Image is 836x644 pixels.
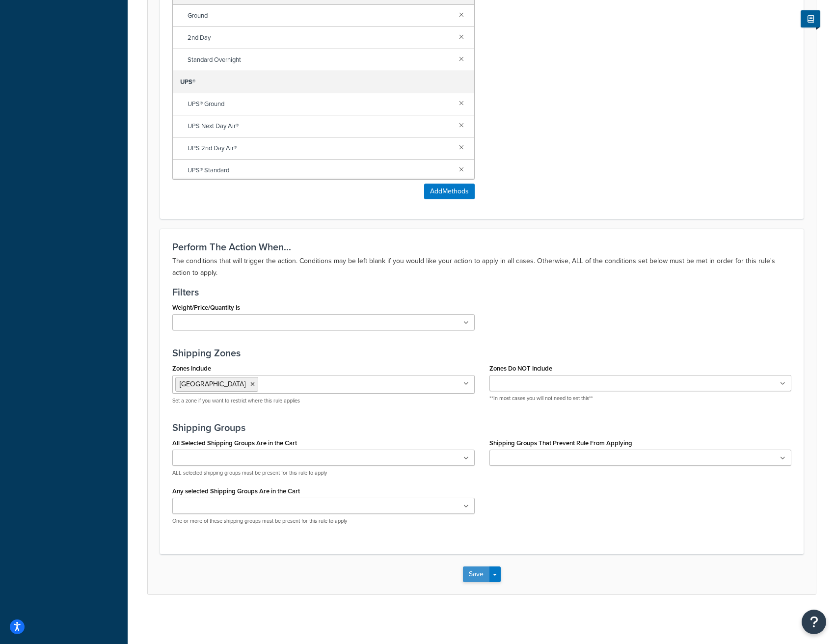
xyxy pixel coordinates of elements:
[172,348,791,358] h3: Shipping Zones
[172,517,475,525] p: One or more of these shipping groups must be present for this rule to apply
[172,422,791,433] h3: Shipping Groups
[489,395,792,402] p: **In most cases you will not need to set this**
[424,184,475,199] button: AddMethods
[802,610,826,634] button: Open Resource Center
[188,31,451,45] span: 2nd Day
[172,469,475,477] p: ALL selected shipping groups must be present for this rule to apply
[172,439,297,447] label: All Selected Shipping Groups Are in the Cart
[188,53,451,67] span: Standard Overnight
[188,119,451,133] span: UPS Next Day Air®
[188,163,451,177] span: UPS® Standard
[172,255,791,279] p: The conditions that will trigger the action. Conditions may be left blank if you would like your ...
[489,365,552,372] label: Zones Do NOT Include
[172,365,211,372] label: Zones Include
[180,379,245,389] span: [GEOGRAPHIC_DATA]
[172,304,240,311] label: Weight/Price/Quantity Is
[463,566,489,582] button: Save
[188,9,451,23] span: Ground
[489,439,632,447] label: Shipping Groups That Prevent Rule From Applying
[188,97,451,111] span: UPS® Ground
[188,141,451,155] span: UPS 2nd Day Air®
[801,10,820,27] button: Show Help Docs
[173,71,474,93] div: UPS®
[172,287,791,297] h3: Filters
[172,397,475,404] p: Set a zone if you want to restrict where this rule applies
[172,241,791,252] h3: Perform The Action When...
[172,487,300,495] label: Any selected Shipping Groups Are in the Cart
